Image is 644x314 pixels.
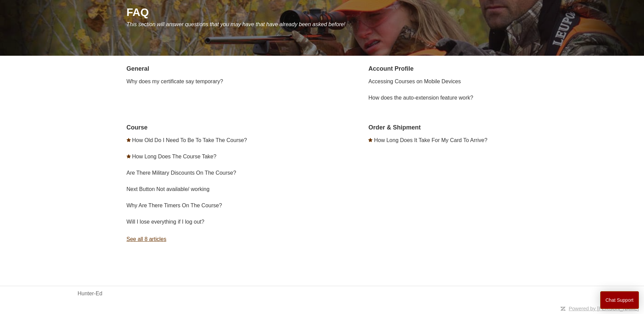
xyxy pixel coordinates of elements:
svg: Promoted article [127,154,131,158]
a: Why does my certificate say temporary? [127,78,223,84]
a: Why Are There Timers On The Course? [127,203,222,208]
a: How Old Do I Need To Be To Take The Course? [132,137,247,143]
button: Chat Support [600,291,639,309]
a: Next Button Not available/ working [127,186,210,192]
a: Order & Shipment [368,124,421,131]
a: Hunter-Ed [78,290,103,298]
a: Course [127,124,148,131]
a: How does the auto-extension feature work? [368,95,473,101]
a: Powered by [PERSON_NAME] [569,306,639,311]
a: General [127,65,149,72]
a: Are There Military Discounts On The Course? [127,170,236,176]
a: See all 8 articles [127,230,325,248]
a: Will I lose everything if I log out? [127,219,204,225]
a: How Long Does It Take For My Card To Arrive? [374,137,487,143]
a: How Long Does The Course Take? [132,154,216,159]
svg: Promoted article [368,138,372,142]
a: Account Profile [368,65,413,72]
svg: Promoted article [127,138,131,142]
h1: FAQ [127,4,567,20]
a: Accessing Courses on Mobile Devices [368,78,461,84]
p: This section will answer questions that you may have that have already been asked before! [127,20,567,29]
